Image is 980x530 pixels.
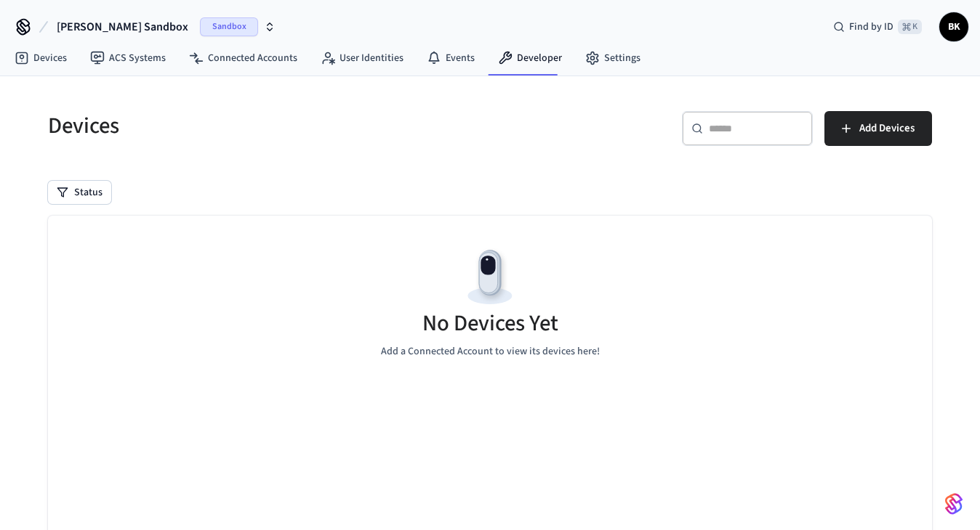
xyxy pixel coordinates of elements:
button: Add Devices [824,111,932,146]
a: Developer [486,45,574,71]
a: ACS Systems [79,45,177,71]
span: BK [941,14,967,40]
a: Settings [574,45,652,71]
button: Status [48,181,111,204]
h5: Devices [48,111,481,141]
div: Find by ID⌘ K [822,14,933,40]
a: Connected Accounts [177,45,309,71]
span: Find by ID [849,20,893,34]
span: [PERSON_NAME] Sandbox [57,18,188,36]
img: Devices Empty State [457,245,523,310]
img: SeamLogoGradient.69752ec5.svg [945,492,963,515]
a: Events [415,45,486,71]
span: ⌘ K [898,20,922,34]
span: Sandbox [200,17,258,36]
button: BK [939,12,968,41]
p: Add a Connected Account to view its devices here! [381,344,600,359]
a: User Identities [309,45,415,71]
span: Add Devices [859,119,915,138]
h5: No Devices Yet [422,309,558,338]
a: Devices [3,45,79,71]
